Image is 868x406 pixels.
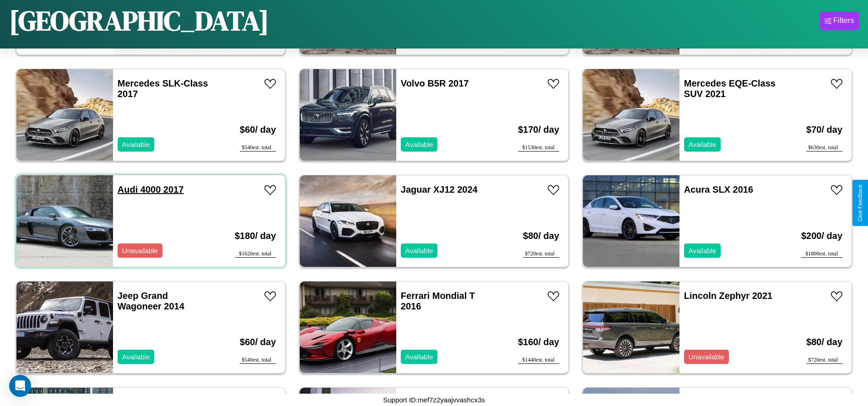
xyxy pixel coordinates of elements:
a: Lincoln Zephyr 2021 [684,291,772,301]
h3: $ 80 / day [806,328,842,357]
h3: $ 60 / day [240,328,276,357]
div: $ 1440 est. total [518,357,559,364]
div: $ 1620 est. total [235,250,276,258]
p: Unavailable [689,351,724,363]
p: Support ID: mef7z2yaajvvashcx3s [383,394,485,406]
a: Mercedes EQE-Class SUV 2021 [684,78,776,99]
a: Audi 4000 2017 [118,184,184,195]
div: Open Intercom Messenger [9,375,31,397]
a: Jeep Grand Wagoneer 2014 [118,291,184,311]
div: Give Feedback [857,184,863,222]
h3: $ 60 / day [240,115,276,144]
h3: $ 70 / day [806,115,842,144]
p: Available [122,351,150,363]
h3: $ 160 / day [518,328,559,357]
div: Filters [833,16,854,25]
a: Acura SLX 2016 [684,184,753,195]
a: Jaguar XJ12 2024 [401,184,478,195]
h1: [GEOGRAPHIC_DATA] [9,2,269,39]
div: $ 720 est. total [806,357,842,364]
p: Available [689,138,717,151]
p: Unavailable [122,244,158,257]
h3: $ 200 / day [801,222,842,250]
a: Mercedes SLK-Class 2017 [118,78,208,99]
p: Available [689,244,717,257]
p: Available [405,244,433,257]
div: $ 540 est. total [240,144,276,152]
a: Ferrari Mondial T 2016 [401,291,475,311]
h3: $ 170 / day [518,115,559,144]
div: $ 540 est. total [240,357,276,364]
div: $ 720 est. total [523,250,559,258]
div: $ 1530 est. total [518,144,559,152]
div: $ 1800 est. total [801,250,842,258]
button: Filters [820,11,859,30]
p: Available [405,351,433,363]
p: Available [405,138,433,151]
h3: $ 180 / day [235,222,276,250]
div: $ 630 est. total [806,144,842,152]
a: Volvo B5R 2017 [401,78,469,88]
p: Available [122,138,150,151]
h3: $ 80 / day [523,222,559,250]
